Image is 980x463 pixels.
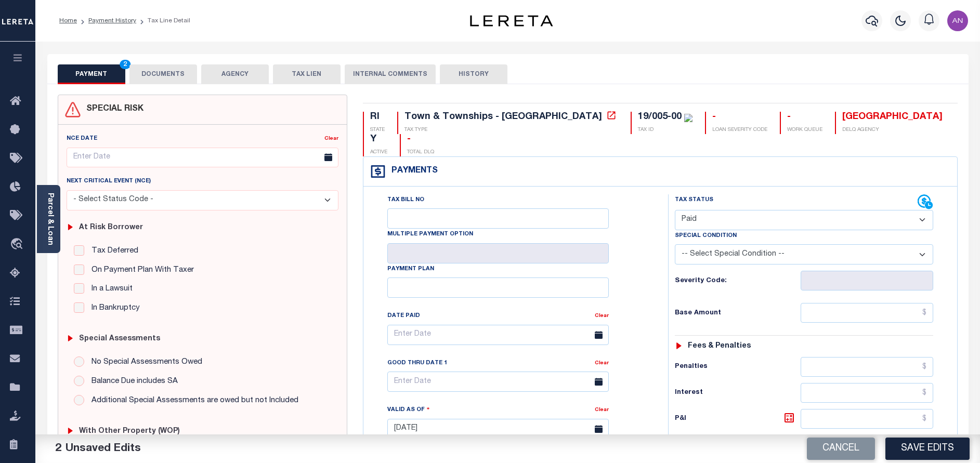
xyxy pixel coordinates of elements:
[688,342,751,351] h6: Fees & Penalties
[10,238,27,252] i: travel_explore
[370,112,385,123] div: RI
[801,383,933,403] input: $
[67,135,97,143] label: NCE Date
[81,104,143,114] h4: SPECIAL RISK
[801,409,933,429] input: $
[712,126,767,134] p: LOAN SEVERITY CODE
[675,363,801,371] h6: Penalties
[86,264,194,276] label: On Payment Plan With Taxer
[675,412,801,426] h6: P&I
[86,245,138,257] label: Tax Deferred
[807,438,875,460] button: Cancel
[387,196,424,205] label: Tax Bill No
[675,196,713,205] label: Tax Status
[595,361,609,366] a: Clear
[407,149,434,156] p: TOTAL DLQ
[885,438,970,460] button: Save Edits
[470,15,553,27] img: logo-dark.svg
[387,312,420,321] label: Date Paid
[595,313,609,319] a: Clear
[58,64,125,84] button: PAYMENT
[120,60,130,69] span: 2
[86,376,178,388] label: Balance Due includes SA
[404,112,602,122] div: Town & Townships - [GEOGRAPHIC_DATA]
[947,10,968,31] img: svg+xml;base64,PHN2ZyB4bWxucz0iaHR0cDovL3d3dy53My5vcmcvMjAwMC9zdmciIHBvaW50ZXItZXZlbnRzPSJub25lIi...
[79,427,180,436] h6: with Other Property (WOP)
[675,309,801,318] h6: Base Amount
[345,64,436,84] button: INTERNAL COMMENTS
[675,232,737,241] label: Special Condition
[675,277,801,285] h6: Severity Code:
[801,303,933,323] input: $
[67,177,151,186] label: Next Critical Event (NCE)
[387,372,609,392] input: Enter Date
[201,64,269,84] button: AGENCY
[86,356,202,368] label: No Special Assessments Owed
[387,230,473,239] label: Multiple Payment Option
[386,166,438,176] h4: Payments
[46,193,54,245] a: Parcel & Loan
[59,18,77,24] a: Home
[638,112,682,122] div: 19/005-00
[88,18,136,24] a: Payment History
[387,325,609,345] input: Enter Date
[440,64,507,84] button: HISTORY
[86,395,298,407] label: Additional Special Assessments are owed but not Included
[79,223,143,232] h6: At Risk Borrower
[787,112,822,123] div: -
[801,357,933,377] input: $
[787,126,822,134] p: WORK QUEUE
[712,112,767,123] div: -
[684,114,692,122] img: check-icon-green.svg
[86,283,133,295] label: In a Lawsuit
[66,443,141,454] span: Unsaved Edits
[638,126,692,134] p: TAX ID
[407,134,434,145] div: -
[842,126,943,134] p: DELQ AGENCY
[387,359,447,368] label: Good Thru Date 1
[67,148,338,168] input: Enter Date
[370,149,387,156] p: ACTIVE
[129,64,197,84] button: DOCUMENTS
[273,64,341,84] button: TAX LIEN
[387,419,609,439] input: Enter Date
[387,265,434,274] label: Payment Plan
[79,335,160,343] h6: Special Assessments
[86,302,140,314] label: In Bankruptcy
[370,134,387,145] div: Y
[55,443,61,454] span: 2
[370,126,385,134] p: STATE
[675,389,801,397] h6: Interest
[387,405,430,415] label: Valid as Of
[404,126,618,134] p: TAX TYPE
[136,16,190,25] li: Tax Line Detail
[595,407,609,413] a: Clear
[842,112,943,123] div: [GEOGRAPHIC_DATA]
[324,136,338,141] a: Clear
